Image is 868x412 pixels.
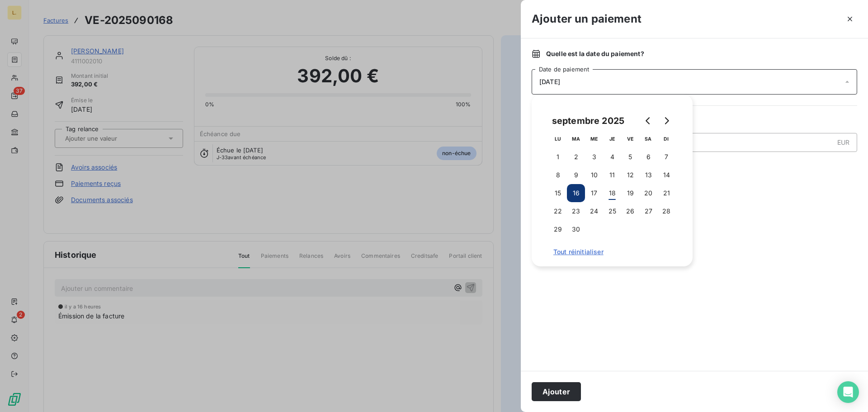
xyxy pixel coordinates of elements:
button: 23 [567,202,585,220]
button: 24 [585,202,603,220]
button: 15 [549,184,567,202]
th: vendredi [621,130,639,148]
span: Tout réinitialiser [553,248,671,256]
th: lundi [549,130,567,148]
button: 19 [621,184,639,202]
button: 22 [549,202,567,220]
th: samedi [639,130,657,148]
th: dimanche [657,130,675,148]
button: 12 [621,166,639,184]
button: 30 [567,220,585,238]
button: 8 [549,166,567,184]
button: 13 [639,166,657,184]
button: 21 [657,184,675,202]
span: Quelle est la date du paiement ? [546,49,644,58]
button: 7 [657,148,675,166]
button: 27 [639,202,657,220]
th: mardi [567,130,585,148]
div: Open Intercom Messenger [837,381,859,403]
div: septembre 2025 [549,114,627,128]
th: jeudi [603,130,621,148]
th: mercredi [585,130,603,148]
button: Go to previous month [639,112,657,130]
button: 26 [621,202,639,220]
h3: Ajouter un paiement [532,11,642,27]
button: Go to next month [657,112,675,130]
span: [DATE] [539,78,560,85]
button: 10 [585,166,603,184]
button: 6 [639,148,657,166]
button: 28 [657,202,675,220]
button: 2 [567,148,585,166]
button: 14 [657,166,675,184]
button: Ajouter [532,382,581,401]
button: 3 [585,148,603,166]
button: 18 [603,184,621,202]
button: 20 [639,184,657,202]
button: 29 [549,220,567,238]
button: 11 [603,166,621,184]
button: 1 [549,148,567,166]
button: 17 [585,184,603,202]
span: Nouveau solde dû : [532,159,857,168]
button: 4 [603,148,621,166]
button: 16 [567,184,585,202]
button: 9 [567,166,585,184]
button: 25 [603,202,621,220]
button: 5 [621,148,639,166]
